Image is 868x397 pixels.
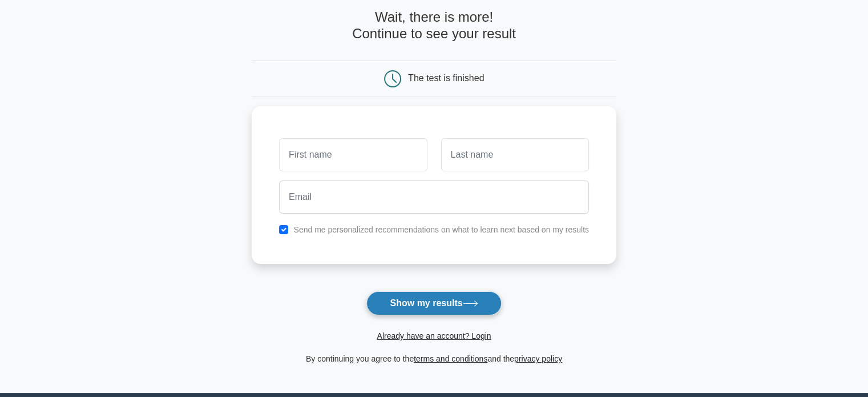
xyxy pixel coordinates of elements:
a: privacy policy [514,354,562,363]
div: By continuing you agree to the and the [245,352,623,366]
input: First name [279,138,427,171]
a: terms and conditions [414,354,487,363]
input: Last name [441,138,589,171]
div: The test is finished [408,73,484,83]
h4: Wait, there is more! Continue to see your result [252,9,616,42]
label: Send me personalized recommendations on what to learn next based on my results [293,225,589,234]
input: Email [279,181,589,214]
button: Show my results [366,291,501,315]
a: Already have an account? Login [377,331,491,340]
